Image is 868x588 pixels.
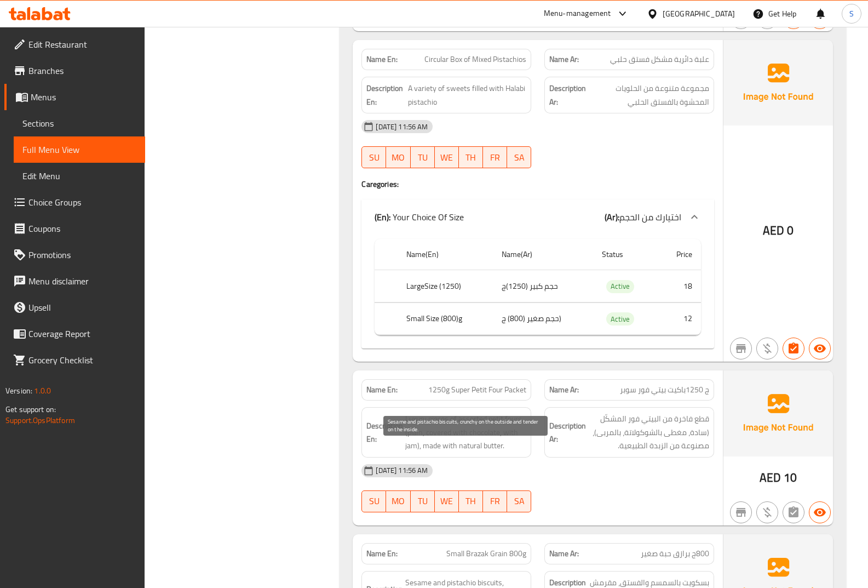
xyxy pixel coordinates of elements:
button: TU [411,490,435,512]
td: 18 [658,270,701,302]
div: (En): Your Choice Of Size(Ar):اختيارك من الحجم [361,199,714,235]
span: قطع فاخرة من البيتي فور المشكّل (سادة، مغطى بالشوكولاتة، بالمربى)، مصنوعة من الزبدة الطبيعية. [588,412,709,453]
b: (Ar): [605,209,619,225]
span: Sections [22,117,136,130]
span: Luxury pieces of assorted petit fours (plain, covered with chocolate, with jam), made with natura... [405,412,526,453]
th: Status [593,239,658,270]
img: Ae5nvW7+0k+MAAAAAElFTkSuQmCC [723,40,833,125]
span: Menu disclaimer [28,275,136,288]
span: Edit Restaurant [28,38,136,51]
a: Full Menu View [14,136,145,163]
button: TH [459,146,483,168]
a: Grocery Checklist [4,347,145,373]
span: Choice Groups [28,196,136,209]
span: A variety of sweets filled with Halabi pistachio [408,82,526,109]
strong: Description Ar: [549,419,586,446]
button: Not branch specific item [730,338,752,359]
span: 0 [787,220,794,241]
span: SU [366,493,382,509]
span: Small Brazak Grain 800g [446,548,526,560]
span: AED [760,467,781,488]
span: Branches [28,64,136,77]
button: WE [435,490,459,512]
h4: Caregories: [361,179,714,190]
span: Menus [31,90,136,104]
div: Active [606,280,634,293]
button: Not branch specific item [730,501,752,523]
button: WE [435,146,459,168]
button: SA [507,490,531,512]
span: FR [487,150,503,165]
button: Purchased item [756,501,778,523]
button: FR [483,146,507,168]
b: (En): [375,209,390,225]
span: Upsell [28,301,136,314]
span: FR [487,493,503,509]
button: TH [459,490,483,512]
button: SU [361,490,386,512]
a: Coverage Report [4,321,145,347]
td: 12 [658,302,701,335]
a: Promotions [4,242,145,268]
button: Not has choices [783,501,804,523]
strong: Description En: [366,419,403,446]
span: [DATE] 11:56 AM [371,122,432,132]
button: Has choices [783,338,804,359]
strong: Name En: [366,54,398,65]
span: SA [511,150,527,165]
a: Edit Restaurant [4,31,145,58]
strong: Name En: [366,384,398,396]
span: علبة دائرية مشكل فستق حلبي [610,54,709,65]
span: مجموعة متنوعة من الحلويات المحشوة بالفستق الحلبي [588,82,709,109]
span: TU [415,150,430,165]
strong: Description En: [366,82,405,109]
span: WE [439,493,455,509]
a: Sections [14,110,145,136]
strong: Name Ar: [549,548,579,560]
p: Your Choice Of Size [375,210,464,224]
span: Edit Menu [22,169,136,182]
span: MO [390,150,406,165]
span: ج 1250باكيت بيتي فور سوبر [620,384,709,396]
a: Support.OpsPlatform [5,413,75,427]
strong: Name Ar: [549,384,579,396]
span: Version: [5,384,32,398]
span: TH [463,150,479,165]
span: Promotions [28,248,136,261]
th: Name(Ar) [493,239,593,270]
span: AED [763,220,784,241]
span: 10 [784,467,797,488]
a: Menu disclaimer [4,268,145,294]
button: Purchased item [756,338,778,359]
span: Get support on: [5,402,56,416]
span: MO [390,493,406,509]
span: [DATE] 11:56 AM [371,465,432,476]
a: Branches [4,58,145,84]
a: Menus [4,84,145,110]
a: Upsell [4,294,145,321]
td: حجم كبير (1250)ج [493,270,593,302]
button: SU [361,146,386,168]
button: TU [411,146,435,168]
span: Active [606,313,634,326]
strong: Name Ar: [549,54,579,65]
span: 1.0.0 [34,384,51,398]
td: (حجم صغير (800) ج [493,302,593,335]
button: SA [507,146,531,168]
span: Circular Box of Mixed Pistachios [424,54,526,65]
span: WE [439,150,455,165]
th: Small Size (800)g [398,302,493,335]
a: Coupons [4,215,145,242]
span: 800ج برازق حبة صغير [641,548,709,560]
span: Grocery Checklist [28,353,136,367]
button: Available [809,501,831,523]
img: Ae5nvW7+0k+MAAAAAElFTkSuQmCC [723,370,833,456]
div: [GEOGRAPHIC_DATA] [663,8,735,20]
span: اختيارك من الحجم [619,209,681,225]
a: Choice Groups [4,189,145,215]
strong: Name En: [366,548,398,560]
button: Available [809,338,831,359]
button: FR [483,490,507,512]
span: SU [366,150,382,165]
table: choices table [375,239,701,335]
